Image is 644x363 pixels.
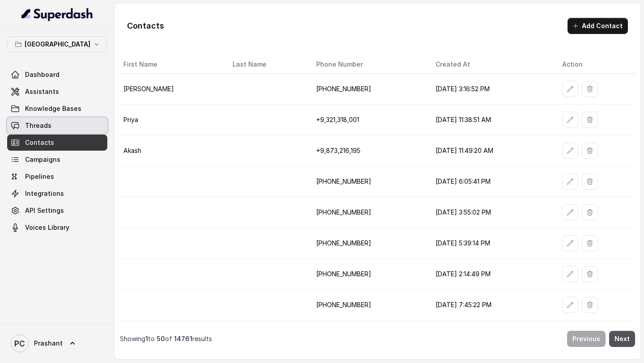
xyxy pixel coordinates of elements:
a: Contacts [7,135,107,151]
td: [DATE] 11:38:51 AM [428,105,555,135]
td: [PHONE_NUMBER] [309,197,428,228]
a: Knowledge Bases [7,101,107,117]
th: Created At [428,55,555,74]
span: Prashant [34,339,63,348]
td: [DATE] 3:55:02 PM [428,197,555,228]
nav: Pagination [120,325,635,352]
td: [PHONE_NUMBER] [309,259,428,290]
span: Contacts [25,138,54,147]
td: [PHONE_NUMBER] [309,228,428,259]
a: Threads [7,118,107,134]
span: Knowledge Bases [25,104,81,113]
td: [PHONE_NUMBER] [309,321,428,351]
a: Campaigns [7,152,107,168]
span: Assistants [25,87,59,96]
text: PC [14,339,25,348]
td: [PHONE_NUMBER] [309,166,428,197]
td: Akash [120,135,225,166]
h1: Contacts [127,19,164,33]
img: light.svg [21,7,93,21]
a: Pipelines [7,169,107,185]
button: [GEOGRAPHIC_DATA] [7,36,107,52]
td: [DATE] 4:53:33 PM [428,321,555,351]
button: Next [609,331,635,347]
td: [PERSON_NAME] [120,74,225,105]
td: [DATE] 3:16:52 PM [428,74,555,105]
td: [DATE] 11:49:20 AM [428,135,555,166]
span: 50 [157,335,165,342]
p: Showing to of results [120,334,212,343]
span: Threads [25,121,51,130]
td: [DATE] 2:14:49 PM [428,259,555,290]
a: Integrations [7,186,107,202]
a: API Settings [7,203,107,219]
td: [PHONE_NUMBER] [309,74,428,105]
td: [PHONE_NUMBER] [309,290,428,321]
a: Dashboard [7,67,107,83]
td: [DATE] 5:39:14 PM [428,228,555,259]
td: [DATE] 7:45:22 PM [428,290,555,321]
td: +9,321,318,001 [309,105,428,135]
span: Integrations [25,189,64,198]
th: Action [555,55,635,74]
td: Priya [120,105,225,135]
a: Assistants [7,84,107,100]
a: Prashant [7,331,107,356]
th: First Name [120,55,225,74]
th: Phone Number [309,55,428,74]
span: Campaigns [25,155,60,164]
td: +9,873,216,195 [309,135,428,166]
td: [DATE] 6:05:41 PM [428,166,555,197]
span: 1 [145,335,148,342]
span: Dashboard [25,70,59,79]
th: Last Name [225,55,309,74]
button: Previous [567,331,606,347]
span: Pipelines [25,172,54,181]
span: Voices Library [25,223,69,232]
button: Add Contact [568,18,628,34]
a: Voices Library [7,219,107,236]
p: [GEOGRAPHIC_DATA] [25,39,90,50]
span: API Settings [25,206,64,215]
span: 14761 [174,335,192,342]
